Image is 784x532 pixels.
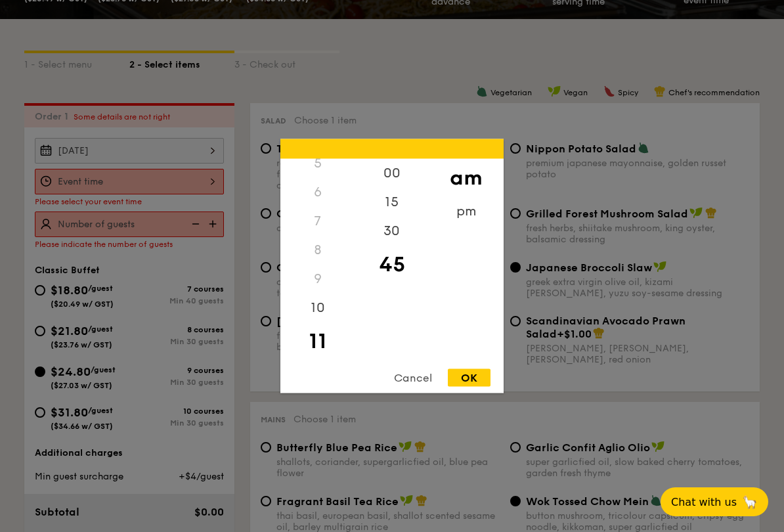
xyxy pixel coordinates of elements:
[355,217,429,246] div: 30
[671,496,737,508] span: Chat with us
[280,294,355,322] div: 10
[280,178,355,207] div: 6
[280,149,355,178] div: 5
[355,188,429,217] div: 15
[280,265,355,294] div: 9
[280,236,355,265] div: 8
[381,369,445,387] div: Cancel
[661,487,768,516] button: Chat with us🦙
[355,246,429,284] div: 45
[429,197,503,226] div: pm
[742,495,758,510] span: 🦙
[448,369,490,387] div: OK
[280,322,355,361] div: 11
[355,159,429,188] div: 00
[280,207,355,236] div: 7
[429,159,503,197] div: am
